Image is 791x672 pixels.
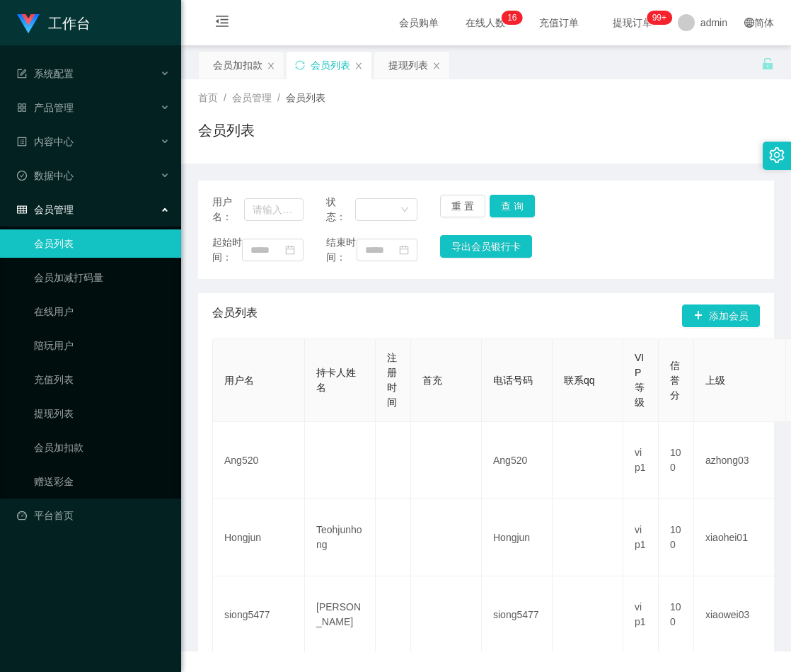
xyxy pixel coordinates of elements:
[212,195,244,224] span: 用户名：
[17,204,74,215] span: 会员管理
[400,205,409,215] i: 图标: down
[295,60,305,70] i: 图标: sync
[17,102,74,113] span: 产品管理
[388,52,428,79] div: 提现列表
[285,245,295,255] i: 图标: calendar
[432,62,441,70] i: 图标: close
[198,92,218,103] span: 首页
[213,52,262,79] div: 会员加扣款
[17,501,170,530] a: 图标: dashboard平台首页
[507,11,512,25] p: 1
[316,367,356,393] span: 持卡人姓名
[34,365,170,394] a: 充值列表
[34,229,170,258] a: 会员列表
[17,171,27,181] i: 图标: check-circle-o
[744,18,754,28] i: 图标: global
[34,467,170,496] a: 赠送彩金
[490,195,535,217] button: 查 询
[224,92,226,103] span: /
[440,195,485,217] button: 重 置
[34,263,170,292] a: 会员加减打码量
[326,235,356,265] span: 结束时间：
[682,304,760,327] button: 图标: plus添加会员
[399,245,409,255] i: 图标: calendar
[17,170,74,181] span: 数据中心
[606,18,659,28] span: 提现订单
[34,433,170,462] a: 会员加扣款
[17,68,74,79] span: 系统配置
[647,11,672,25] sup: 999
[34,331,170,360] a: 陪玩用户
[482,422,553,499] td: Ang520
[212,235,242,265] span: 起始时间：
[422,375,442,386] span: 首充
[512,11,517,25] p: 6
[769,147,785,163] i: 图标: setting
[694,576,786,654] td: xiaowei03
[267,62,275,70] i: 图标: close
[482,499,553,576] td: Hongjun
[17,69,27,79] i: 图标: form
[761,57,774,70] i: 图标: unlock
[198,120,255,141] h1: 会员列表
[48,1,91,46] h1: 工作台
[34,297,170,326] a: 在线用户
[17,14,40,34] img: logo.9652507e.png
[502,11,522,25] sup: 16
[659,499,694,576] td: 100
[192,620,780,634] div: 2021
[212,304,258,327] span: 会员列表
[694,499,786,576] td: xiaohei01
[670,360,680,401] span: 信誉分
[305,499,376,576] td: Teohjunhong
[213,422,305,499] td: Ang520
[224,375,254,386] span: 用户名
[17,137,27,147] i: 图标: profile
[387,352,397,408] span: 注册时间
[354,62,363,70] i: 图标: close
[286,92,325,103] span: 会员列表
[17,205,27,215] i: 图标: table
[705,375,725,386] span: 上级
[34,399,170,428] a: 提现列表
[440,235,532,258] button: 导出会员银行卡
[232,92,272,103] span: 会员管理
[564,375,595,386] span: 联系qq
[458,18,512,28] span: 在线人数
[493,375,533,386] span: 电话号码
[213,576,305,654] td: siong5477
[17,136,74,147] span: 内容中心
[311,52,350,79] div: 会员列表
[213,499,305,576] td: Hongjun
[326,195,355,224] span: 状态：
[623,576,659,654] td: vip1
[659,422,694,499] td: 100
[277,92,280,103] span: /
[482,576,553,654] td: siong5477
[659,576,694,654] td: 100
[623,422,659,499] td: vip1
[244,198,304,221] input: 请输入用户名
[17,17,91,28] a: 工作台
[198,1,246,46] i: 图标: menu-fold
[635,352,645,408] span: VIP等级
[17,103,27,113] i: 图标: appstore-o
[694,422,786,499] td: azhong03
[623,499,659,576] td: vip1
[305,576,376,654] td: [PERSON_NAME]
[532,18,586,28] span: 充值订单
